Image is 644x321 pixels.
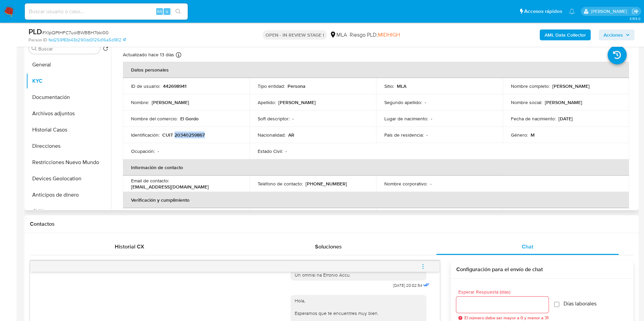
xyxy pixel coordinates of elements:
[157,8,162,15] span: Alt
[384,83,394,89] p: Sitio :
[464,316,549,320] span: El número debe ser mayor a 0 y menor a 31
[531,132,535,138] p: M
[26,154,111,170] button: Restricciones Nuevo Mundo
[511,99,542,105] p: Nombre social :
[629,16,641,21] span: 3.155.0
[430,181,431,187] p: -
[431,116,432,122] p: -
[288,132,294,138] p: AR
[263,30,327,40] p: OPEN - IN REVIEW STAGE I
[350,31,400,39] span: Riesgo PLD:
[131,116,178,122] p: Nombre del comercio :
[131,148,155,154] p: Ocupación :
[26,170,111,187] button: Devices Geolocation
[292,116,294,122] p: -
[162,132,205,138] p: CUIT 20340259867
[42,29,109,36] span: # XIpQPtHFC7uolBWBBH7bki00
[152,99,189,105] p: [PERSON_NAME]
[456,266,628,273] h3: Configuración para el envío de chat
[26,57,111,73] button: General
[258,99,276,105] p: Apellido :
[30,221,633,227] h1: Contactos
[180,116,199,122] p: El Gordo
[258,83,285,89] p: Tipo entidad :
[632,8,639,15] a: Salir
[384,132,424,138] p: País de residencia :
[29,26,42,37] b: PLD
[32,46,37,51] button: Buscar
[29,37,47,43] b: Person ID
[315,243,342,250] span: Soluciones
[511,132,528,138] p: Género :
[426,132,428,138] p: -
[158,148,159,154] p: -
[103,46,108,53] button: Volver al orden por defecto
[131,132,160,138] p: Identificación :
[25,7,188,16] input: Buscar usuario o caso...
[552,83,590,89] p: [PERSON_NAME]
[458,289,551,295] span: Esperar Respuesta (días)
[330,31,347,39] div: MLA
[123,159,629,176] th: Información de contacto
[554,302,559,307] input: Días laborales
[286,148,287,154] p: -
[123,52,174,58] p: Actualizado hace 13 días
[545,99,582,105] p: [PERSON_NAME]
[599,29,634,40] button: Acciones
[456,300,549,309] input: days_to_wait
[131,178,169,184] p: Email de contacto :
[378,31,400,39] span: MIDHIGH
[258,148,283,154] p: Estado Civil :
[540,29,591,40] button: AML Data Collector
[278,99,316,105] p: [PERSON_NAME]
[524,8,562,15] span: Accesos rápidos
[545,29,586,40] b: AML Data Collector
[115,243,144,250] span: Historial CX
[258,132,286,138] p: Nacionalidad :
[26,187,111,203] button: Anticipos de dinero
[26,73,111,89] button: KYC
[166,8,168,15] span: s
[26,89,111,105] button: Documentación
[163,83,186,89] p: 442698941
[26,203,111,219] button: CVU
[558,116,573,122] p: [DATE]
[49,37,126,43] a: fed259f83b43b290dd3126d16a5d1812
[38,46,97,52] input: Buscar
[511,116,556,122] p: Fecha de nacimiento :
[522,243,533,250] span: Chat
[397,83,406,89] p: MLA
[384,116,428,122] p: Lugar de nacimiento :
[26,105,111,122] button: Archivos adjuntos
[511,83,550,89] p: Nombre completo :
[393,283,422,288] span: [DATE] 20:02:54
[591,8,629,15] p: mariaeugenia.sanchez@mercadolibre.com
[123,62,629,78] th: Datos personales
[123,192,629,208] th: Verificación y cumplimiento
[384,99,422,105] p: Segundo apellido :
[569,8,575,14] a: Notificaciones
[412,258,434,275] button: menu-action
[384,181,427,187] p: Nombre corporativo :
[604,29,623,40] span: Acciones
[131,83,160,89] p: ID de usuario :
[26,138,111,154] button: Direcciones
[171,7,185,16] button: search-icon
[258,116,290,122] p: Soft descriptor :
[564,300,596,307] span: Días laborales
[131,184,209,190] p: [EMAIL_ADDRESS][DOMAIN_NAME]
[288,83,306,89] p: Persona
[131,99,149,105] p: Nombre :
[258,181,303,187] p: Teléfono de contacto :
[26,122,111,138] button: Historial Casos
[425,99,426,105] p: -
[306,181,347,187] p: [PHONE_NUMBER]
